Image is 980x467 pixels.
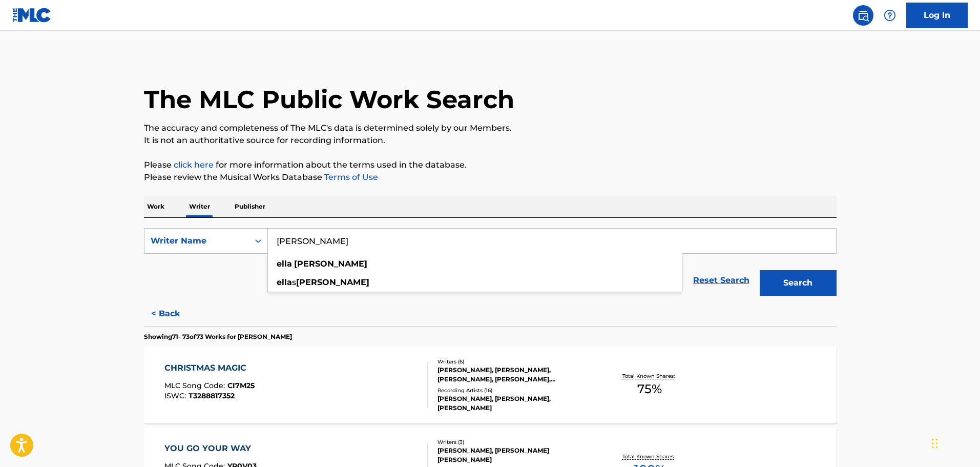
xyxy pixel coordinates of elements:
p: Total Known Shares: [622,372,677,380]
p: The accuracy and completeness of The MLC's data is determined solely by our Members. [144,122,837,134]
span: T3288817352 [189,391,235,400]
button: < Back [144,301,205,327]
div: Help [880,5,900,26]
div: CHRISTMAS MAGIC [164,362,255,374]
a: Terms of Use [322,172,378,182]
div: YOU GO YOUR WAY [164,442,257,455]
button: Search [760,270,837,296]
div: [PERSON_NAME], [PERSON_NAME], [PERSON_NAME] [437,394,592,413]
iframe: Chat Widget [929,418,980,467]
strong: ella [277,277,292,287]
p: Total Known Shares: [622,453,677,460]
div: Recording Artists ( 16 ) [437,387,592,394]
div: Writers ( 3 ) [437,438,592,446]
div: [PERSON_NAME], [PERSON_NAME] [PERSON_NAME] [437,446,592,464]
span: CI7M25 [227,381,255,390]
form: Search Form [144,228,837,301]
h1: The MLC Public Work Search [144,84,514,115]
span: ISWC : [164,391,189,400]
strong: [PERSON_NAME] [296,277,369,287]
a: CHRISTMAS MAGICMLC Song Code:CI7M25ISWC:T3288817352Writers (6)[PERSON_NAME], [PERSON_NAME], [PERS... [144,347,837,423]
div: Writer Name [151,235,243,247]
strong: ella [277,259,292,269]
a: Log In [906,3,968,28]
img: MLC Logo [12,8,52,23]
p: It is not an authoritative source for recording information. [144,134,837,147]
span: s [292,277,296,287]
strong: [PERSON_NAME] [294,259,367,269]
span: 75 % [637,380,662,398]
a: Reset Search [688,269,755,292]
div: [PERSON_NAME], [PERSON_NAME], [PERSON_NAME], [PERSON_NAME], [PERSON_NAME] [PERSON_NAME] [437,366,592,384]
span: MLC Song Code : [164,381,227,390]
p: Work [144,196,168,217]
p: Please for more information about the terms used in the database. [144,159,837,171]
div: Drag [932,428,938,459]
p: Writer [186,196,213,217]
p: Please review the Musical Works Database [144,171,837,184]
div: Writers ( 6 ) [437,358,592,366]
p: Showing 71 - 73 of 73 Works for [PERSON_NAME] [144,332,292,341]
img: search [857,9,869,22]
p: Publisher [232,196,268,217]
a: Public Search [853,5,873,26]
a: click here [174,160,214,170]
img: help [884,9,896,22]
